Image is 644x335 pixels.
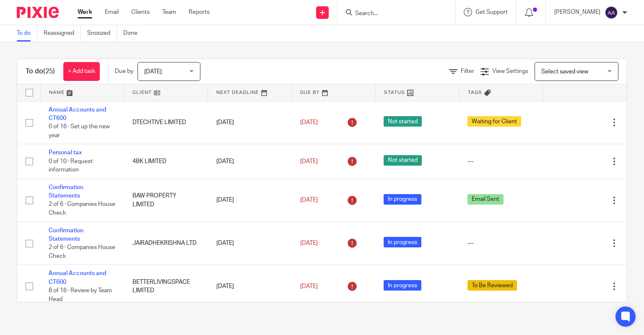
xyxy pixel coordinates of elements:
span: Not started [384,116,422,127]
span: [DATE] [144,69,162,75]
span: Filter [461,68,474,74]
td: [DATE] [208,179,292,222]
span: Get Support [475,9,508,15]
a: Snoozed [87,25,117,42]
img: svg%3E [605,6,618,19]
a: Reassigned [44,25,81,42]
span: [DATE] [300,240,318,246]
span: View Settings [492,68,528,74]
span: [DATE] [300,158,318,164]
span: Not started [384,155,422,166]
img: Pixie [17,7,59,18]
span: In progress [384,237,421,247]
p: Due by [115,67,133,75]
div: --- [467,157,535,166]
td: [DATE] [208,144,292,179]
span: To Be Reviewed [467,280,517,291]
td: 4BK LIMITED [124,144,208,179]
span: 2 of 6 · Companies House Check [49,202,115,216]
input: Search [354,10,430,18]
a: Done [123,25,144,42]
td: [DATE] [208,265,292,308]
a: Annual Accounts and CT600 [49,270,106,285]
span: In progress [384,280,421,291]
span: Email Sent [467,194,504,205]
td: JAIRADHEKRISHNA LTD [124,222,208,265]
td: DTECHTIVE LIMITED [124,101,208,144]
a: Work [78,8,92,16]
span: 0 of 16 · Set up the new year [49,124,110,138]
div: --- [467,239,535,247]
a: Confirmation Statements [49,228,83,242]
span: 0 of 10 · Request information [49,158,93,173]
a: To do [17,25,37,42]
td: [DATE] [208,222,292,265]
span: Select saved view [541,69,588,75]
span: [DATE] [300,119,318,125]
p: [PERSON_NAME] [554,8,600,16]
a: Team [162,8,176,16]
span: Waiting for Client [467,116,521,127]
a: Annual Accounts and CT600 [49,107,106,121]
span: (25) [43,68,55,75]
span: 8 of 16 · Review by Team Head [49,288,112,302]
span: 2 of 6 · Companies House Check [49,244,115,259]
h1: To do [26,67,55,76]
a: Email [105,8,119,16]
span: Tags [468,90,482,95]
td: BAW PROPERTY LIMITED [124,179,208,222]
td: [DATE] [208,101,292,144]
a: Clients [131,8,150,16]
a: + Add task [63,62,100,81]
span: In progress [384,194,421,205]
span: [DATE] [300,283,318,289]
a: Confirmation Statements [49,184,83,199]
a: Personal tax [49,150,82,156]
td: BETTERLIVINGSPACE LIMITED [124,265,208,308]
a: Reports [189,8,210,16]
span: [DATE] [300,197,318,203]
